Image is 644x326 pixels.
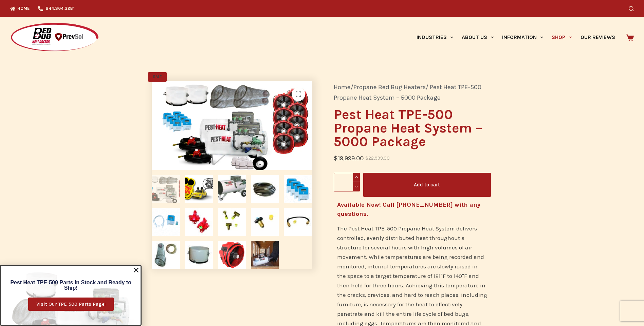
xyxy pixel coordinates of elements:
[10,22,99,53] img: Prevsol/Bed Bug Heat Doctor
[148,72,167,82] span: SALE
[334,155,338,162] span: $
[334,108,491,148] h1: Pest Heat TPE-500 Propane Heat System – 5000 Package
[365,156,390,161] bdi: 22,999.00
[337,225,484,279] span: The Pest Heat TPE-500 Propane Heat System delivers controlled, evenly distributed heat throughout...
[337,200,487,219] h4: Available Now! Call [PHONE_NUMBER] with any questions.
[334,83,351,91] a: Home
[548,17,576,58] a: Shop
[353,83,426,91] a: Propane Bed Bug Heaters
[133,267,140,273] a: Close
[576,17,619,58] a: Our Reviews
[334,82,491,103] nav: Breadcrumb
[4,280,137,291] h6: Pest Heat TPE-500 Parts In Stock and Ready to Ship!
[28,298,114,311] a: Visit Our TPE-500 Parts Page!
[629,6,634,11] button: Search
[498,17,548,58] a: Information
[185,175,213,203] img: Majorly Approved Vendor by Truly Nolen
[284,208,312,236] img: 24” Pigtail for Pest Heat TPE-500
[218,175,246,203] img: Pest Heat TPE-500 Propane Heater to treat bed bugs, termites, and stored pests such as Grain Beatles
[334,155,364,162] bdi: 19,999.00
[152,121,312,128] a: Pest Heat TPE-500 Propane Heat package to treat 5,000 square feet
[334,173,360,191] input: Product quantity
[457,17,498,58] a: About Us
[365,156,368,161] span: $
[292,87,305,101] a: View full-screen image gallery
[251,241,279,269] img: Pest Heat TPE-500 Propane Heater Treating Bed Bugs in a Camp
[441,272,443,279] span: °
[152,175,180,203] img: Pest Heat TPE-500 Propane Heat package to treat 5,000 square feet
[152,81,312,170] img: Pest Heat TPE-500 Propane Heat package to treat 5,000 square feet
[185,208,213,236] img: Red 10-PSI Regulator for Pest Heat TPE-500
[412,17,619,58] nav: Primary
[462,272,464,279] span: °
[36,302,106,307] span: Visit Our TPE-500 Parts Page!
[152,241,180,269] img: 18” by 25’ mylar duct for Pest Heat TPE-500
[218,208,246,236] img: T-Block Fitting for Pest Heat TPE-500
[443,272,462,279] span: F to 140
[152,208,180,236] img: Package includes 4 TR42A Data Loggers, 4 Lithium Batteries, 4 TR-5106 Temperature Sensors
[185,241,213,269] img: Metal 18” duct adapter for Pest Heat TPE-500
[412,17,457,58] a: Industries
[363,173,491,197] button: Add to cart
[251,175,279,203] img: 50-foot propane hose for Pest Heat TPE-500
[251,208,279,236] img: POL Fitting for Pest Heat TPE-500
[284,175,312,203] img: TR42A Bluetooth Thermo Recorder package of 4
[218,241,246,269] img: AM3700 Axial Air Mover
